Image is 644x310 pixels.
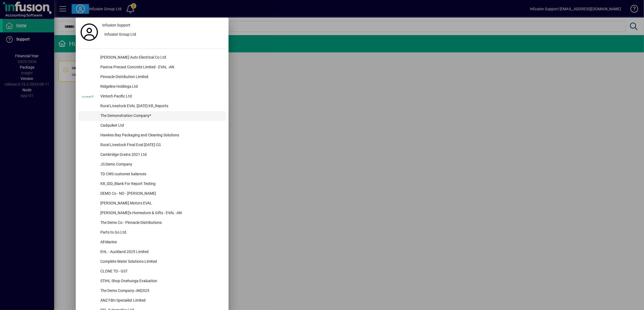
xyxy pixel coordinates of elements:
div: Parts to Go Ltd. [96,228,226,238]
div: Cadquiker Ltd [96,121,226,131]
button: STIHL Shop Onehunga Evaluation [78,277,226,286]
div: Complete Water Solutions Limited [96,257,226,267]
a: Profile [78,27,100,37]
div: EHL - Auckland 2025 Limited [96,247,226,257]
button: Vintech Pacific Ltd [78,92,226,102]
button: EHL - Auckland 2025 Limited [78,247,226,257]
span: Infusion Support [102,22,130,28]
button: CLONE TD - GST [78,267,226,277]
div: TD CWS customer balances [96,170,226,179]
button: [PERSON_NAME] Auto Electrical Co Ltd [78,53,226,63]
div: [PERSON_NAME] Auto Electrical Co Ltd [96,53,226,63]
div: [PERSON_NAME] Motors EVAL [96,199,226,208]
button: DEMO Co - NO - [PERSON_NAME] [78,189,226,199]
a: Infusion Support [100,20,226,30]
button: The Demo Company-JM2025 [78,286,226,296]
button: Ridgeline Holdings Ltd [78,82,226,92]
div: Cambridge Grains 2021 Ltd [96,150,226,160]
button: [PERSON_NAME] Motors EVAL [78,199,226,208]
div: CLONE TD - GST [96,267,226,277]
button: [PERSON_NAME]'s Homestore & Gifts - EVAL -AN [78,208,226,218]
div: Rural Livestock FInal Eval [DATE] CG [96,140,226,150]
div: STIHL Shop Onehunga Evaluation [96,277,226,286]
div: Paeroa Precast Concrete Limited - EVAL -AN [96,63,226,72]
button: Parts to Go Ltd. [78,228,226,238]
div: DEMO Co - NO - [PERSON_NAME] [96,189,226,199]
button: The Demonstration Company* [78,111,226,121]
div: Ridgeline Holdings Ltd [96,82,226,92]
div: Rural Livestock EVAL [DATE] KR_Reports [96,102,226,111]
button: Infusion Group Ltd [100,30,226,40]
button: TD CWS customer balances [78,170,226,179]
div: Vintech Pacific Ltd [96,92,226,102]
button: Cadquiker Ltd [78,121,226,131]
div: Hawkes Bay Packaging and Cleaning Solutions [96,131,226,140]
button: All Marine [78,238,226,247]
div: [PERSON_NAME]'s Homestore & Gifts - EVAL -AN [96,208,226,218]
button: JS Demo Company [78,160,226,170]
div: KR_IDD_Blank For Report Testing [96,179,226,189]
button: KR_IDD_Blank For Report Testing [78,179,226,189]
button: The Demo Co - Pinnacle Distributions [78,218,226,228]
div: ANZ Film Specialist Limited [96,296,226,306]
div: The Demo Company-JM2025 [96,286,226,296]
button: Rural Livestock FInal Eval [DATE] CG [78,140,226,150]
div: JS Demo Company [96,160,226,170]
button: Pinnacle Distribution Limited [78,72,226,82]
div: The Demo Co - Pinnacle Distributions [96,218,226,228]
div: The Demonstration Company* [96,111,226,121]
button: Rural Livestock EVAL [DATE] KR_Reports [78,102,226,111]
button: ANZ Film Specialist Limited [78,296,226,306]
button: Cambridge Grains 2021 Ltd [78,150,226,160]
button: Hawkes Bay Packaging and Cleaning Solutions [78,131,226,140]
div: All Marine [96,238,226,247]
button: Paeroa Precast Concrete Limited - EVAL -AN [78,63,226,72]
div: Pinnacle Distribution Limited [96,72,226,82]
button: Complete Water Solutions Limited [78,257,226,267]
